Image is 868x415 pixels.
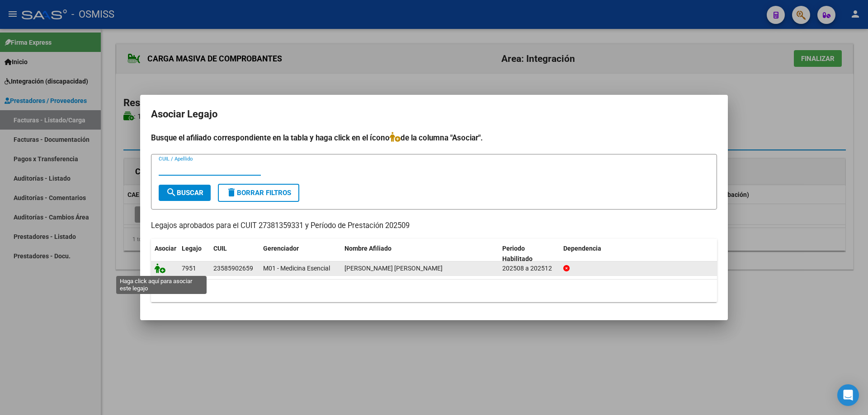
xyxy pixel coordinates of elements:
[151,106,717,123] h2: Asociar Legajo
[178,239,210,269] datatable-header-cell: Legajo
[213,263,253,274] div: 23585902659
[837,384,859,406] div: Open Intercom Messenger
[151,239,178,269] datatable-header-cell: Asociar
[263,265,330,272] span: M01 - Medicina Esencial
[341,239,499,269] datatable-header-cell: Nombre Afiliado
[502,245,533,262] span: Periodo Habilitado
[213,245,227,252] span: CUIL
[182,265,196,272] span: 7951
[502,263,556,274] div: 202508 a 202512
[259,239,341,269] datatable-header-cell: Gerenciador
[151,220,717,232] p: Legajos aprobados para el CUIT 27381359331 y Período de Prestación 202509
[563,245,601,252] span: Dependencia
[182,245,202,252] span: Legajo
[159,185,211,201] button: Buscar
[344,265,443,272] span: GIMENEZ CASCO ANTONIO NICOLAS
[560,239,717,269] datatable-header-cell: Dependencia
[226,189,291,197] span: Borrar Filtros
[344,245,392,252] span: Nombre Afiliado
[151,132,717,144] h4: Busque el afiliado correspondiente en la tabla y haga click en el ícono de la columna "Asociar".
[166,189,203,197] span: Buscar
[155,245,176,252] span: Asociar
[499,239,560,269] datatable-header-cell: Periodo Habilitado
[166,187,177,198] mat-icon: search
[263,245,299,252] span: Gerenciador
[226,187,237,198] mat-icon: delete
[151,280,717,302] div: 1 registros
[210,239,259,269] datatable-header-cell: CUIL
[218,184,299,202] button: Borrar Filtros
